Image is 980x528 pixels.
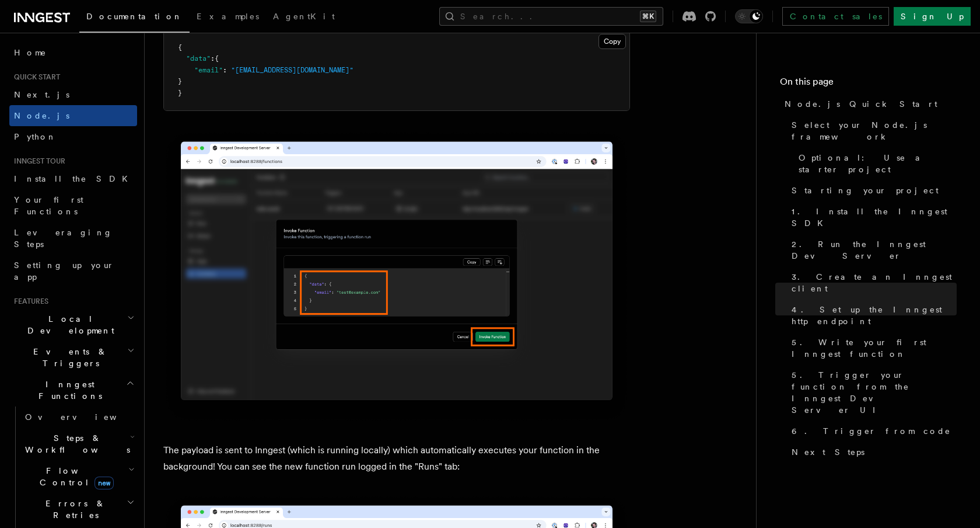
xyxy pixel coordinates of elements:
span: Overview [25,412,145,422]
button: Steps & Workflows [20,428,137,460]
span: Examples [197,12,259,21]
span: : [223,66,227,74]
span: AgentKit [273,12,335,21]
a: Leveraging Steps [9,222,137,255]
a: Python [9,126,137,147]
span: Local Development [9,313,127,336]
span: "[EMAIL_ADDRESS][DOMAIN_NAME]" [231,66,353,74]
span: Node.js [14,111,69,120]
span: 2. Run the Inngest Dev Server [792,238,957,262]
span: Inngest tour [9,157,65,166]
a: Next.js [9,84,137,105]
a: Documentation [79,4,190,33]
a: Sign Up [894,7,971,26]
span: Optional: Use a starter project [799,152,957,175]
span: Next Steps [792,446,864,458]
a: Node.js [9,105,137,126]
p: The payload is sent to Inngest (which is running locally) which automatically executes your funct... [163,442,630,475]
a: 1. Install the Inngest SDK [787,201,957,234]
a: Contact sales [782,7,889,26]
span: Setting up your app [14,260,114,282]
span: Documentation [86,12,183,21]
span: } [178,77,182,85]
span: Errors & Retries [20,498,127,521]
span: "data" [186,54,211,62]
a: Starting your project [787,180,957,201]
span: { [178,43,182,51]
span: new [94,477,114,489]
span: "email" [194,66,223,74]
span: Node.js Quick Start [785,98,937,110]
span: Install the SDK [14,174,135,183]
span: Events & Triggers [9,346,127,369]
a: Examples [190,4,266,32]
span: 6. Trigger from code [792,425,951,437]
img: Inngest Dev Server web interface's invoke modal with payload editor and invoke submit button high... [163,130,630,423]
a: Home [9,42,137,63]
span: Your first Functions [14,195,83,216]
button: Events & Triggers [9,341,137,374]
span: : [211,54,215,62]
a: Install the SDK [9,168,137,189]
a: 5. Write your first Inngest function [787,332,957,364]
a: 6. Trigger from code [787,421,957,442]
a: 4. Set up the Inngest http endpoint [787,299,957,332]
button: Inngest Functions [9,374,137,407]
button: Flow Controlnew [20,460,137,493]
span: Starting your project [792,185,939,196]
a: Overview [20,407,137,428]
span: 5. Trigger your function from the Inngest Dev Server UI [792,369,957,416]
span: Flow Control [20,465,128,488]
a: Optional: Use a starter project [794,147,957,180]
span: 4. Set up the Inngest http endpoint [792,304,957,327]
span: Features [9,297,48,306]
button: Copy [598,34,626,49]
span: Steps & Workflows [20,432,130,456]
h4: On this page [780,75,957,93]
span: Python [14,132,57,141]
a: Select your Node.js framework [787,114,957,147]
span: Home [14,47,47,58]
a: 3. Create an Inngest client [787,266,957,299]
a: Next Steps [787,442,957,463]
span: 3. Create an Inngest client [792,271,957,294]
a: Node.js Quick Start [780,93,957,114]
a: Your first Functions [9,189,137,222]
a: Setting up your app [9,255,137,287]
span: Leveraging Steps [14,228,113,249]
span: Select your Node.js framework [792,119,957,143]
span: Next.js [14,90,69,99]
button: Toggle dark mode [735,9,763,23]
a: 5. Trigger your function from the Inngest Dev Server UI [787,364,957,421]
a: 2. Run the Inngest Dev Server [787,234,957,266]
kbd: ⌘K [640,11,656,22]
span: Quick start [9,72,60,82]
span: Inngest Functions [9,378,126,402]
span: } [178,89,182,97]
span: 1. Install the Inngest SDK [792,206,957,229]
button: Errors & Retries [20,493,137,526]
button: Search...⌘K [439,7,663,26]
span: 5. Write your first Inngest function [792,336,957,360]
span: { [215,54,219,62]
button: Local Development [9,308,137,341]
a: AgentKit [266,4,342,32]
